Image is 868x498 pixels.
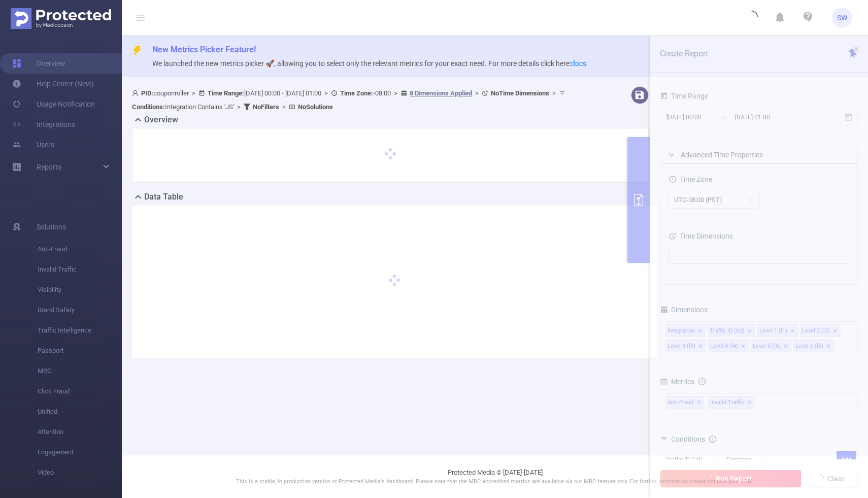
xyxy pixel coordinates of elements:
i: icon: user [132,90,141,96]
span: Reports [37,163,61,171]
b: No Solutions [298,103,333,111]
a: docs [571,59,586,68]
span: Engagement [38,442,122,462]
a: Overview [12,53,65,74]
span: Integration Contains 'JS' [132,103,234,111]
span: Invalid Traffic [38,259,122,280]
a: Help Center (New) [12,74,94,94]
i: icon: thunderbolt [132,46,142,56]
span: Traffic Intelligence [38,320,122,341]
button: icon: close [853,44,860,55]
b: Conditions : [132,103,165,111]
span: SW [837,8,847,28]
span: Click Fraud [38,381,122,402]
span: > [549,89,559,97]
a: Usage Notification [12,94,95,114]
span: > [279,103,289,111]
span: New Metrics Picker Feature! [152,45,256,54]
span: > [472,89,482,97]
span: > [321,89,331,97]
img: Protected Media [11,8,111,29]
a: Integrations [12,114,75,135]
i: icon: loading [746,11,758,25]
span: MRC [38,361,122,381]
u: 8 Dimensions Applied [410,89,472,97]
footer: Protected Media © [DATE]-[DATE] [122,455,868,498]
h2: Overview [144,114,178,126]
b: No Time Dimensions [491,89,549,97]
span: Attention [38,422,122,442]
b: Time Zone: [340,89,373,97]
span: We launched the new metrics picker 🚀, allowing you to select only the relevant metrics for your e... [152,59,586,68]
span: Anti-Fraud [38,239,122,259]
h2: Data Table [144,191,183,203]
b: PID: [141,89,153,97]
a: Users [12,135,54,155]
span: > [391,89,400,97]
span: > [189,89,198,97]
span: couponroller [DATE] 00:00 - [DATE] 01:00 -08:00 [132,89,568,111]
span: Passport [38,341,122,361]
span: Unified [38,402,122,422]
b: Time Range: [208,89,244,97]
span: > [234,103,244,111]
span: Solutions [37,217,66,237]
span: Visibility [38,280,122,300]
a: Reports [37,157,61,177]
span: Video [38,462,122,483]
span: Brand Safety [38,300,122,320]
i: icon: close [853,46,860,53]
b: No Filters [253,103,279,111]
p: This is a stable, in production version of Protected Media's dashboard. Please note that the MRC ... [147,478,843,486]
